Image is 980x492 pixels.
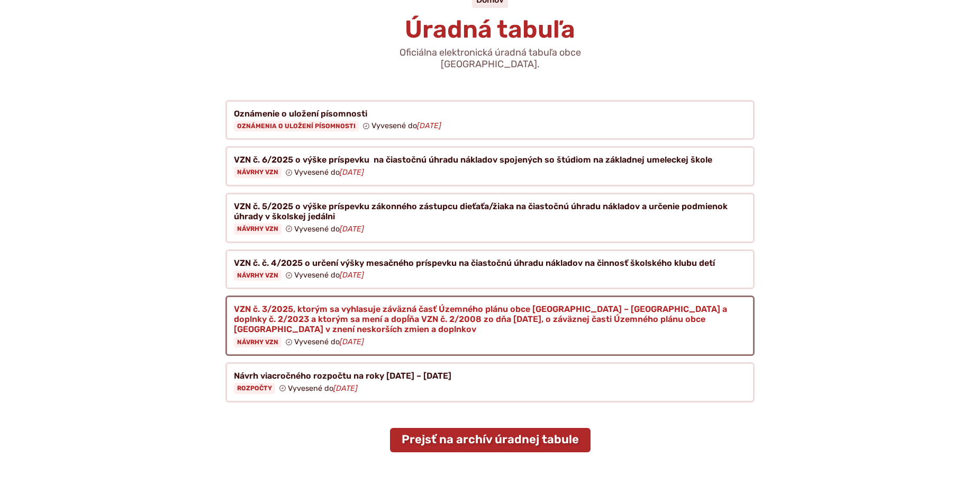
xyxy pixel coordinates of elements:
[225,362,755,402] a: Návrh viacročného rozpočtu na roky [DATE] – [DATE] Rozpočty Vyvesené do[DATE]
[225,146,755,186] a: VZN č. 6/2025 o výške príspevku na čiastočnú úhradu nákladov spojených so štúdiom na základnej um...
[225,296,755,356] a: VZN č. 3/2025, ktorým sa vyhlasuje záväzná časť Územného plánu obce [GEOGRAPHIC_DATA] – [GEOGRAPH...
[225,193,755,243] a: VZN č. 5/2025 o výške príspevku zákonného zástupcu dieťaťa/žiaka na čiastočnú úhradu nákladov a u...
[390,428,591,452] a: Prejsť na archív úradnej tabule
[225,249,755,290] a: VZN č. č. 4/2025 o určení výšky mesačného príspevku na čiastočnú úhradu nákladov na činnosť škols...
[225,100,755,140] a: Oznámenie o uložení písomnosti Oznámenia o uložení písomnosti Vyvesené do[DATE]
[363,47,617,70] p: Oficiálna elektronická úradná tabuľa obce [GEOGRAPHIC_DATA].
[405,15,575,44] span: Úradná tabuľa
